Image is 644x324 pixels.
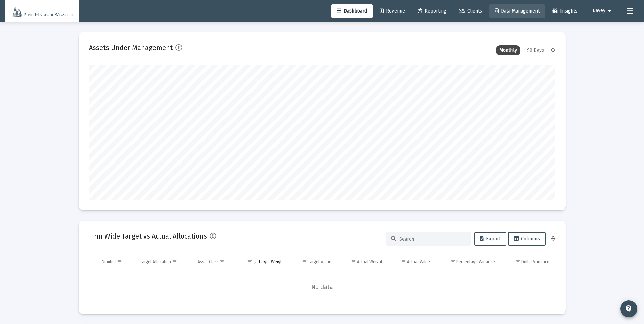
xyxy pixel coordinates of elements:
[247,259,252,264] span: Show filter options for column 'Target Weight'
[524,45,547,55] div: 90 Days
[89,254,555,304] div: Data grid
[508,232,546,246] button: Columns
[380,8,405,14] span: Revenue
[605,4,614,18] mat-icon: arrow_drop_down
[89,283,555,291] span: No data
[418,8,446,14] span: Reporting
[489,4,545,18] a: Data Management
[593,8,605,14] span: Davey
[357,259,382,265] div: Actual Weight
[308,259,331,265] div: Target Value
[401,259,406,264] span: Show filter options for column 'Actual Value'
[407,259,430,265] div: Actual Value
[117,259,122,264] span: Show filter options for column 'Number'
[521,259,549,265] div: Dollar Variance
[220,259,225,264] span: Show filter options for column 'Asset Class'
[547,4,583,18] a: Insights
[456,259,495,265] div: Percentage Variance
[140,259,171,265] div: Target Allocation
[351,259,356,264] span: Show filter options for column 'Actual Weight'
[193,254,238,270] td: Column Asset Class
[302,259,307,264] span: Show filter options for column 'Target Value'
[258,259,284,265] div: Target Weight
[89,231,207,242] h2: Firm Wide Target vs Actual Allocations
[480,236,501,242] span: Export
[514,236,540,242] span: Columns
[374,4,410,18] a: Revenue
[474,232,506,246] button: Export
[10,4,74,18] img: Dashboard
[496,45,520,55] div: Monthly
[97,254,136,270] td: Column Number
[331,4,373,18] a: Dashboard
[495,8,540,14] span: Data Management
[585,4,622,18] button: Davey
[238,254,289,270] td: Column Target Weight
[450,259,455,264] span: Show filter options for column 'Percentage Variance'
[135,254,193,270] td: Column Target Allocation
[625,305,633,313] mat-icon: contact_support
[387,254,435,270] td: Column Actual Value
[515,259,520,264] span: Show filter options for column 'Dollar Variance'
[198,259,219,265] div: Asset Class
[435,254,500,270] td: Column Percentage Variance
[412,4,452,18] a: Reporting
[102,259,116,265] div: Number
[289,254,336,270] td: Column Target Value
[399,236,466,242] input: Search
[500,254,555,270] td: Column Dollar Variance
[89,42,173,53] h2: Assets Under Management
[459,8,482,14] span: Clients
[552,8,577,14] span: Insights
[172,259,177,264] span: Show filter options for column 'Target Allocation'
[337,8,367,14] span: Dashboard
[453,4,487,18] a: Clients
[336,254,387,270] td: Column Actual Weight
